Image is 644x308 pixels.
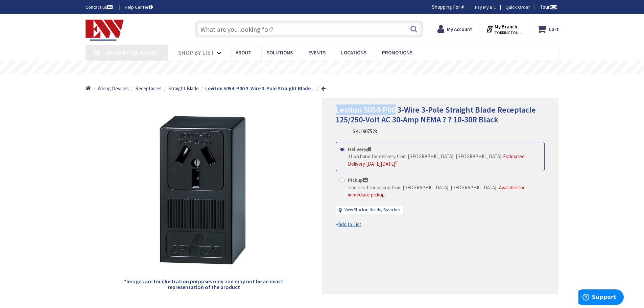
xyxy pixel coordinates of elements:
[475,4,496,10] a: Pay My Bill
[537,23,559,35] a: Cart
[348,153,501,160] span: 31 on hand for delivery from [GEOGRAPHIC_DATA], [GEOGRAPHIC_DATA]
[348,153,541,167] div: -
[308,49,326,56] span: Events
[348,184,497,191] span: 2 on hand for pickup from [GEOGRAPHIC_DATA], [GEOGRAPHIC_DATA].
[495,30,523,35] span: TORRINGTON, [GEOGRAPHIC_DATA]
[348,184,541,198] div: -
[261,64,384,71] rs-layer: Free Same Day Pickup at 19 Locations
[98,85,129,92] a: Wiring Devices
[336,104,536,125] span: Leviton 5054-P00 3-Wire 3-Pole Straight Blade Receptacle 125/250-Volt AC 30-Amp NEMA ? ? 10-30R B...
[86,4,114,10] a: Contact us
[205,85,315,92] strong: Leviton 5054-P00 3-Wire 3-Pole Straight Blade...
[195,21,423,38] input: What are you looking for?
[125,4,153,10] a: Help Center
[236,49,251,56] span: About
[363,128,377,135] span: 907523
[447,26,472,32] strong: My Account
[267,49,293,56] span: Solutions
[486,23,523,35] div: My Branch TORRINGTON, [GEOGRAPHIC_DATA]
[578,289,624,306] iframe: Opens a widget where you can find more information
[123,112,284,273] img: Leviton 5054-P00 3-Wire 3-Pole Straight Blade Receptacle 125/250-Volt AC 30-Amp NEMA ? ? 10-30R B...
[168,85,199,92] a: Straight Blade
[338,221,361,228] u: Add to List
[395,160,399,165] sup: th
[505,4,530,10] a: Quick Order
[123,279,284,290] h5: *Images are for illustration purposes only and may not be an exact representation of the product
[106,49,158,56] span: Shop By Category
[341,49,366,56] span: Locations
[348,177,368,183] strong: Pickup
[437,23,472,35] a: My Account
[353,128,377,135] div: SKU:
[86,20,124,41] img: Electrical Wholesalers, Inc.
[461,4,464,10] strong: #
[344,207,400,213] a: View Stock in Nearby Branches
[336,221,361,228] a: +Add to List
[540,4,557,10] span: Tour
[382,49,412,56] span: Promotions
[178,49,214,56] span: Shop By List
[348,153,525,167] span: Estimated Delivery [DATE][DATE]
[348,146,371,152] strong: Delivery
[549,23,559,35] strong: Cart
[432,4,460,10] span: Shopping For
[135,85,162,92] a: Receptacles
[336,221,361,228] span: +
[495,23,517,30] strong: My Branch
